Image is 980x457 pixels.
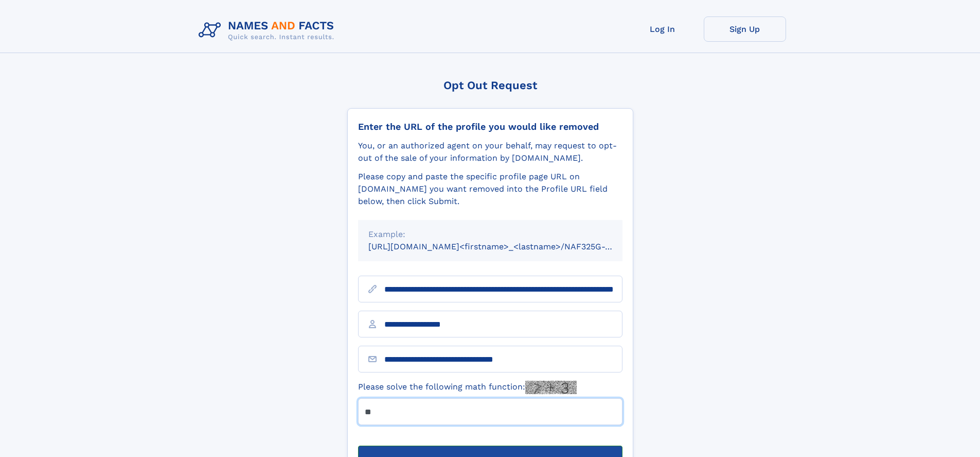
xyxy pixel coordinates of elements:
[358,171,622,208] div: Please copy and paste the specific profile page URL on [DOMAIN_NAME] you want removed into the Pr...
[194,16,343,44] img: Logo Names and Facts
[358,381,577,394] label: Please solve the following math function:
[368,242,642,251] small: [URL][DOMAIN_NAME]<firstname>_<lastname>/NAF325G-xxxxxxxx
[347,79,633,92] div: Opt Out Request
[704,16,786,42] a: Sign Up
[358,140,622,164] div: You, or an authorized agent on your behalf, may request to opt-out of the sale of your informatio...
[368,228,612,241] div: Example:
[358,121,622,132] div: Enter the URL of the profile you would like removed
[621,16,704,42] a: Log In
